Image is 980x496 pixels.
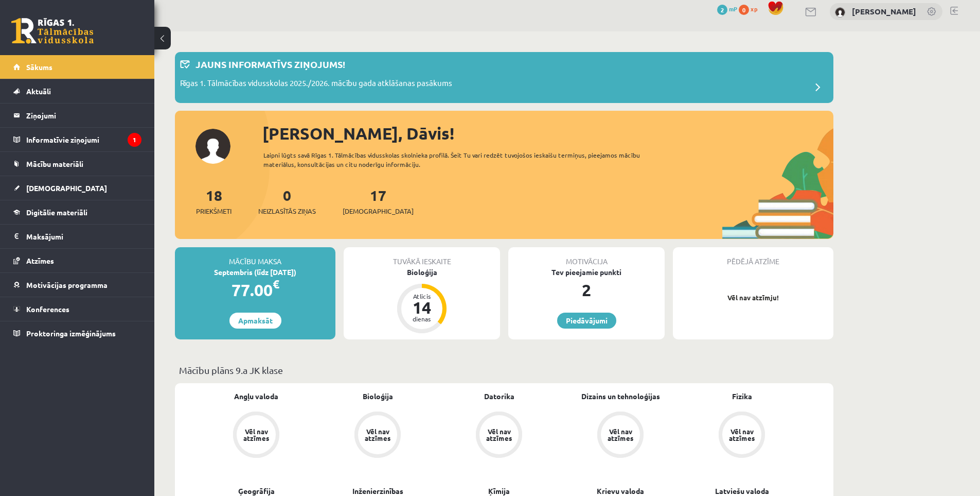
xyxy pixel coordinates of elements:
[343,186,414,216] a: 17[DEMOGRAPHIC_DATA]
[13,297,141,321] a: Konferences
[196,206,231,216] span: Priekšmeti
[406,299,437,316] div: 14
[26,87,51,96] span: Aktuāli
[195,412,317,460] a: Vēl nav atzīmes
[852,6,916,16] a: [PERSON_NAME]
[26,280,108,289] span: Motivācijas programma
[26,304,69,314] span: Konferences
[175,247,335,267] div: Mācību maksa
[363,391,393,402] a: Bioloģija
[560,412,681,460] a: Vēl nav atzīmes
[508,278,665,302] div: 2
[363,428,392,441] div: Vēl nav atzīmes
[343,206,414,216] span: [DEMOGRAPHIC_DATA]
[681,412,803,460] a: Vēl nav atzīmes
[26,256,54,265] span: Atzīmes
[180,77,452,92] p: Rīgas 1. Tālmācības vidusskolas 2025./2026. mācību gada atklāšanas pasākums
[13,249,141,272] a: Atzīmes
[751,5,757,13] span: xp
[13,225,141,248] a: Maksājumi
[557,313,616,329] a: Piedāvājumi
[606,428,635,441] div: Vēl nav atzīmes
[317,412,438,460] a: Vēl nav atzīmes
[26,225,141,248] legend: Maksājumi
[739,5,749,15] span: 0
[508,247,665,267] div: Motivācija
[406,316,437,322] div: dienas
[13,321,141,345] a: Proktoringa izmēģinājums
[727,428,756,441] div: Vēl nav atzīmes
[729,5,737,13] span: mP
[673,247,833,267] div: Pēdējā atzīme
[13,128,141,151] a: Informatīvie ziņojumi1
[485,428,513,441] div: Vēl nav atzīmes
[13,152,141,176] a: Mācību materiāli
[196,186,231,216] a: 18Priekšmeti
[26,62,52,72] span: Sākums
[717,5,727,15] span: 2
[13,273,141,297] a: Motivācijas programma
[234,391,278,402] a: Angļu valoda
[406,293,437,299] div: Atlicis
[263,150,658,169] div: Laipni lūgts savā Rīgas 1. Tālmācības vidusskolas skolnieka profilā. Šeit Tu vari redzēt tuvojošo...
[508,267,665,278] div: Tev pieejamie punkti
[26,208,87,217] span: Digitālie materiāli
[128,133,141,147] i: 1
[678,293,828,303] p: Vēl nav atzīmju!
[175,278,335,302] div: 77.00
[344,247,500,267] div: Tuvākā ieskaite
[13,55,141,79] a: Sākums
[581,391,660,402] a: Dizains un tehnoloģijas
[26,159,83,168] span: Mācību materiāli
[273,277,279,292] span: €
[179,363,829,377] p: Mācību plāns 9.a JK klase
[13,176,141,200] a: [DEMOGRAPHIC_DATA]
[13,104,141,127] a: Ziņojumi
[180,57,828,98] a: Jauns informatīvs ziņojums! Rīgas 1. Tālmācības vidusskolas 2025./2026. mācību gada atklāšanas pa...
[26,128,141,151] legend: Informatīvie ziņojumi
[344,267,500,335] a: Bioloģija Atlicis 14 dienas
[438,412,560,460] a: Vēl nav atzīmes
[13,200,141,224] a: Digitālie materiāli
[26,183,107,193] span: [DEMOGRAPHIC_DATA]
[717,5,737,13] a: 2 mP
[344,267,500,278] div: Bioloģija
[258,186,316,216] a: 0Neizlasītās ziņas
[13,79,141,103] a: Aktuāli
[11,18,94,44] a: Rīgas 1. Tālmācības vidusskola
[835,7,845,18] img: Dāvis Bezpaļčikovs
[26,104,141,127] legend: Ziņojumi
[258,206,316,216] span: Neizlasītās ziņas
[262,121,833,146] div: [PERSON_NAME], Dāvis!
[732,391,752,402] a: Fizika
[195,57,345,71] p: Jauns informatīvs ziņojums!
[739,5,762,13] a: 0 xp
[26,329,116,338] span: Proktoringa izmēģinājums
[175,267,335,278] div: Septembris (līdz [DATE])
[242,428,271,441] div: Vēl nav atzīmes
[484,391,514,402] a: Datorika
[229,313,281,329] a: Apmaksāt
